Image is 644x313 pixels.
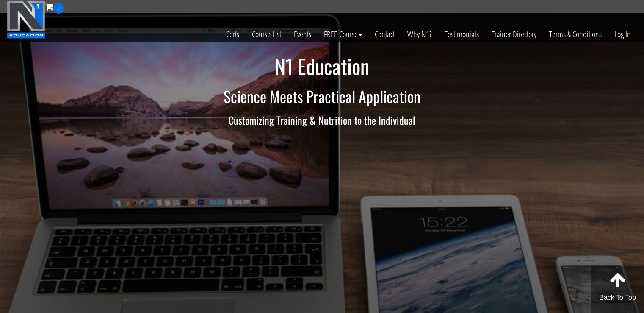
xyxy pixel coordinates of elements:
span: 0 [53,3,64,14]
a: FREE Course [318,14,368,55]
a: Log In [608,14,637,55]
img: n1-education [7,0,45,39]
h2: Science Meets Practical Application [75,88,570,105]
h3: Customizing Training & Nutrition to the Individual [75,115,570,126]
a: 0 [45,1,64,12]
a: Events [287,14,318,55]
a: Why N1? [401,14,438,55]
a: Testimonials [438,14,485,55]
a: Trainer Directory [485,14,543,55]
a: Contact [368,14,401,55]
h1: N1 Education [75,55,570,78]
a: Terms & Conditions [543,14,608,55]
a: Certs [220,14,246,55]
a: Course List [246,14,287,55]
